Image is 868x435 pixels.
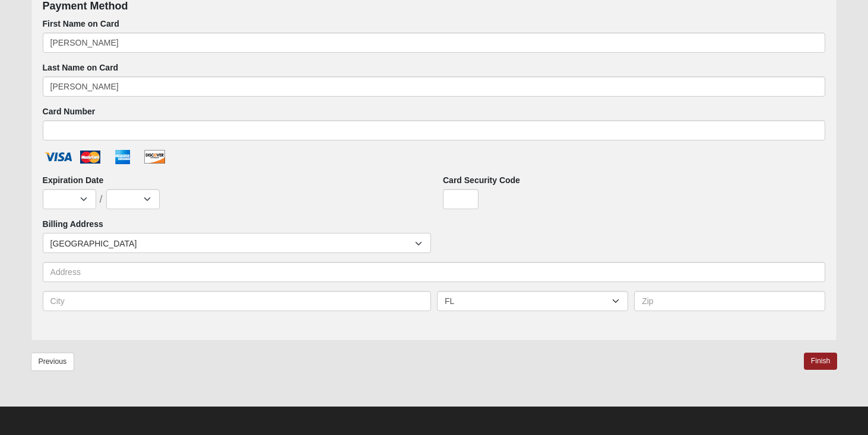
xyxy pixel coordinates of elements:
[634,291,825,311] input: Zip
[804,353,838,370] a: Finish
[43,218,103,230] label: Billing Address
[43,18,119,30] label: First Name on Card
[43,291,431,311] input: City
[43,174,104,186] label: Expiration Date
[31,353,75,371] a: Previous
[443,174,520,186] label: Card Security Code
[100,194,103,204] span: /
[43,262,826,282] input: Address
[50,234,415,254] span: [GEOGRAPHIC_DATA]
[43,105,96,117] label: Card Number
[43,62,119,73] label: Last Name on Card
